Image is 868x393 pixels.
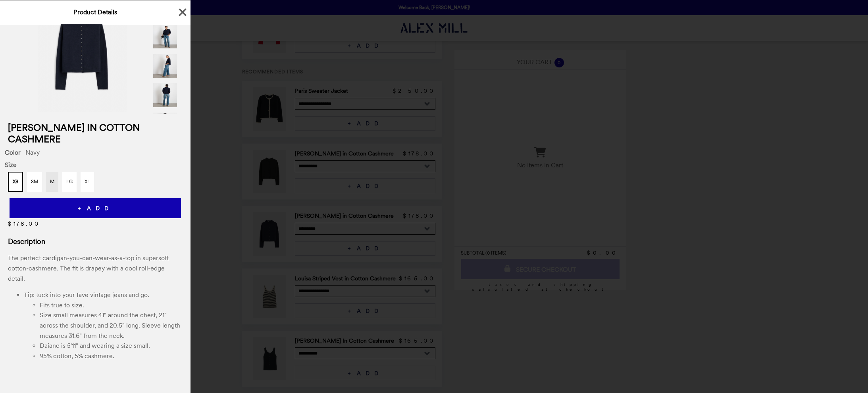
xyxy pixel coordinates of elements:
li: Tip: tuck into your fave vintage jeans and go. [24,290,183,300]
p: The perfect cardigan-you-can-wear-as-a-top in supersoft cotton-cashmere. The fit is drapey with a... [8,253,183,284]
button: SM [27,172,42,192]
li: Daiane is 5'11" and wearing a size small. [40,341,183,351]
img: Thumbnail 5 [152,112,178,137]
img: Thumbnail 2 [152,24,178,49]
button: XL [81,172,94,192]
li: Fits true to size. [40,300,183,311]
button: M [46,172,58,192]
span: Product Details [73,8,117,16]
button: + ADD [10,198,181,218]
img: Thumbnail 3 [152,53,178,79]
span: Color [5,149,21,156]
button: LG [62,172,77,192]
span: Size [5,161,186,169]
button: XS [8,172,23,192]
li: 95% cotton, 5% cashmere. [40,351,183,361]
li: Size small measures 41" around the chest, 21" across the shoulder, and 20.5" long. Sleeve length ... [40,310,183,341]
div: Navy [5,149,186,156]
img: Thumbnail 4 [152,82,178,108]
